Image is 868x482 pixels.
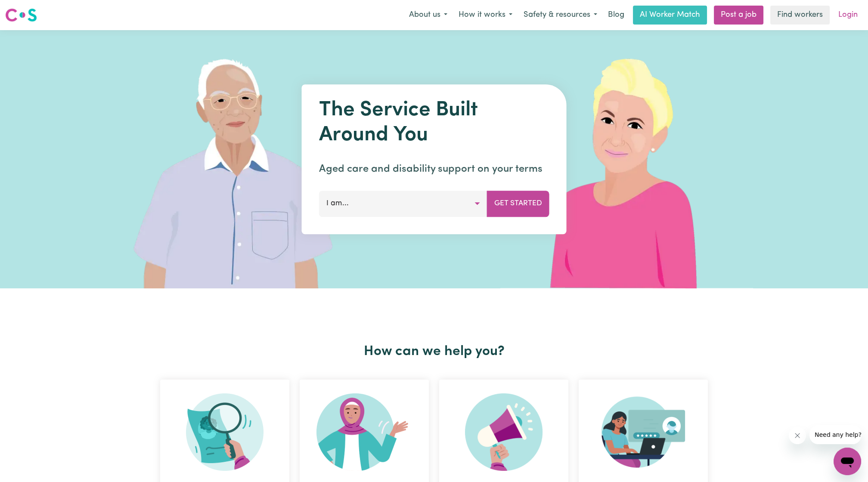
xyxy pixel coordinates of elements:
[5,7,37,23] img: Careseekers logo
[834,448,861,475] iframe: Button to launch messaging window
[5,6,52,13] span: Need any help?
[770,6,830,25] a: Find workers
[518,6,603,24] button: Safety & resources
[453,6,518,24] button: How it works
[601,393,685,471] img: Provider
[633,6,707,25] a: AI Worker Match
[316,393,412,471] img: Become Worker
[487,191,549,216] button: Get Started
[155,343,713,360] h2: How can we help you?
[319,161,549,177] p: Aged care and disability support on your terms
[186,393,263,471] img: Search
[465,393,542,471] img: Refer
[5,5,37,25] a: Careseekers logo
[603,6,629,25] a: Blog
[714,6,763,25] a: Post a job
[403,6,453,24] button: About us
[789,427,806,444] iframe: Close message
[319,98,549,148] h1: The Service Built Around You
[319,191,487,216] button: I am...
[809,425,861,444] iframe: Message from company
[833,6,863,25] a: Login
